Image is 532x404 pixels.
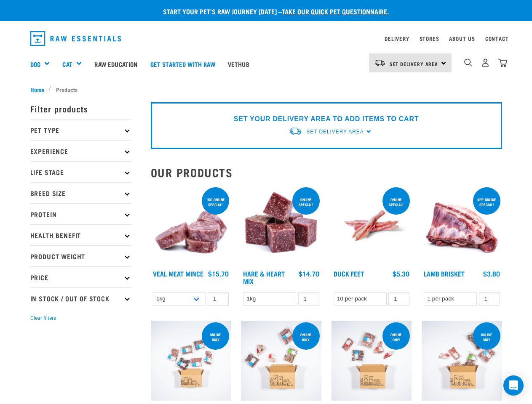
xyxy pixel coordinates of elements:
[464,58,472,66] img: home-icon-1@2x.png
[388,292,409,306] input: 1
[243,271,285,283] a: Hare & Heart Mix
[331,186,412,266] img: Raw Essentials Duck Feet Raw Meaty Bones For Dogs
[385,37,409,40] a: Delivery
[30,85,502,94] nav: breadcrumbs
[30,140,131,161] p: Experience
[30,203,131,224] p: Protein
[298,292,319,306] input: 1
[382,193,410,211] div: ONLINE SPECIAL!
[498,58,507,67] img: home-icon@2x.png
[30,161,131,182] p: Life Stage
[151,186,231,266] img: 1160 Veal Meat Mince Medallions 01
[241,321,321,401] img: Dog 0 2sec
[241,186,321,266] img: Pile Of Cubed Hare Heart For Pets
[30,98,131,119] p: Filter products
[88,47,144,81] a: Raw Education
[151,166,502,179] h2: Our Products
[479,292,500,306] input: 1
[393,270,409,277] div: $5.30
[222,47,256,81] a: Vethub
[30,85,44,94] span: Home
[234,114,419,124] p: SET YOUR DELIVERY AREA TO ADD ITEMS TO CART
[390,62,438,65] span: Set Delivery Area
[30,119,131,140] p: Pet Type
[24,28,509,49] nav: dropdown navigation
[292,193,320,211] div: ONLINE SPECIAL!
[30,182,131,203] p: Breed Size
[30,245,131,266] p: Product Weight
[331,321,412,401] img: Dog Novel 0 2sec
[30,31,121,46] img: Raw Essentials Logo
[485,37,509,40] a: Contact
[30,314,56,322] button: Clear filters
[306,129,364,135] span: Set Delivery Area
[473,328,500,346] div: Online Only
[374,59,385,66] img: van-moving.png
[481,58,490,67] img: user.png
[292,328,320,346] div: Online Only
[151,321,231,401] img: Cat 0 2sec
[420,37,439,40] a: Stores
[208,270,229,277] div: $15.70
[422,321,502,401] img: Puppy 0 2sec
[382,328,410,346] div: Online Only
[202,328,229,346] div: ONLINE ONLY
[289,127,302,136] img: van-moving.png
[208,292,229,306] input: 1
[153,271,203,275] a: Veal Meat Mince
[299,270,319,277] div: $14.70
[334,271,364,275] a: Duck Feet
[144,47,222,81] a: Get started with Raw
[424,271,465,275] a: Lamb Brisket
[30,85,49,94] a: Home
[282,9,389,13] a: take our quick pet questionnaire.
[30,224,131,245] p: Health Benefit
[449,37,475,40] a: About Us
[503,375,524,396] div: Open Intercom Messenger
[62,59,72,69] a: Cat
[473,193,500,211] div: 4pp online special!
[483,270,500,277] div: $3.80
[30,287,131,308] p: In Stock / Out Of Stock
[30,59,40,69] a: Dog
[30,266,131,287] p: Price
[422,186,502,266] img: 1240 Lamb Brisket Pieces 01
[202,193,229,211] div: 1kg online special!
